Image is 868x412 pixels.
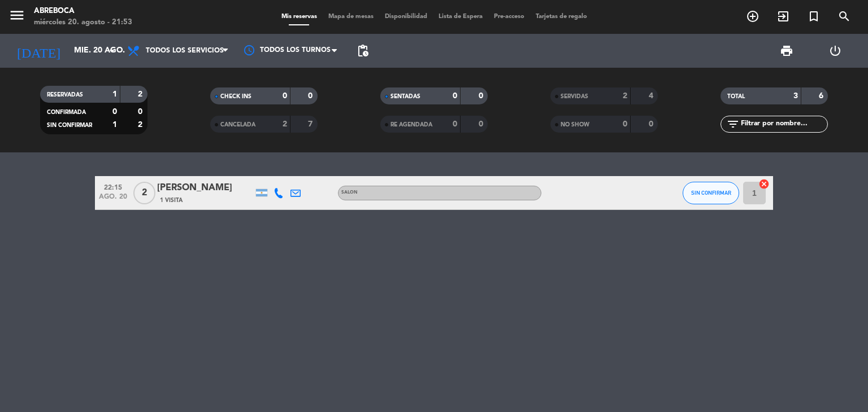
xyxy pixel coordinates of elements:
span: RESERVADAS [47,92,83,98]
div: [PERSON_NAME] [157,181,253,195]
span: Disponibilidad [379,14,433,20]
span: 22:15 [99,180,127,193]
span: CHECK INS [220,94,251,99]
span: Tarjetas de regalo [530,14,593,20]
i: power_settings_new [828,44,842,58]
button: SIN CONFIRMAR [683,182,739,204]
div: ABREBOCA [34,6,132,17]
span: RE AGENDADA [390,122,432,128]
span: CONFIRMADA [47,109,86,115]
button: menu [8,7,25,28]
strong: 0 [649,120,656,128]
div: LOG OUT [811,34,860,68]
strong: 0 [283,92,287,100]
span: SENTADAS [390,94,420,99]
i: exit_to_app [776,10,790,23]
strong: 0 [112,108,117,116]
span: pending_actions [356,44,370,58]
span: SIN CONFIRMAR [47,122,92,128]
strong: 0 [308,92,315,100]
span: SALON [341,190,358,195]
strong: 2 [138,90,145,98]
strong: 1 [112,90,117,98]
span: SERVIDAS [561,94,588,99]
i: menu [8,7,25,24]
span: 1 Visita [160,196,183,205]
i: search [837,10,851,23]
strong: 0 [479,92,485,100]
span: 2 [133,182,155,204]
strong: 3 [793,92,798,100]
i: add_circle_outline [746,10,759,23]
i: arrow_drop_down [105,44,119,58]
span: Mapa de mesas [323,14,379,20]
strong: 2 [623,92,627,100]
strong: 7 [308,120,315,128]
strong: 2 [138,121,145,129]
strong: 0 [479,120,485,128]
strong: 2 [283,120,287,128]
i: [DATE] [8,38,68,63]
strong: 1 [112,121,117,129]
strong: 4 [649,92,656,100]
input: Filtrar por nombre... [740,118,827,130]
span: Todos los servicios [146,47,224,55]
span: Pre-acceso [488,14,530,20]
span: NO SHOW [561,122,589,128]
strong: 6 [819,92,826,100]
strong: 0 [453,120,457,128]
i: filter_list [726,117,740,131]
strong: 0 [138,108,145,116]
span: SIN CONFIRMAR [691,190,731,196]
span: CANCELADA [220,122,255,128]
i: cancel [758,178,770,190]
span: Lista de Espera [433,14,488,20]
span: Mis reservas [276,14,323,20]
span: TOTAL [727,94,745,99]
div: miércoles 20. agosto - 21:53 [34,17,132,28]
strong: 0 [453,92,457,100]
strong: 0 [623,120,627,128]
span: print [780,44,793,58]
i: turned_in_not [807,10,821,23]
span: ago. 20 [99,193,127,206]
